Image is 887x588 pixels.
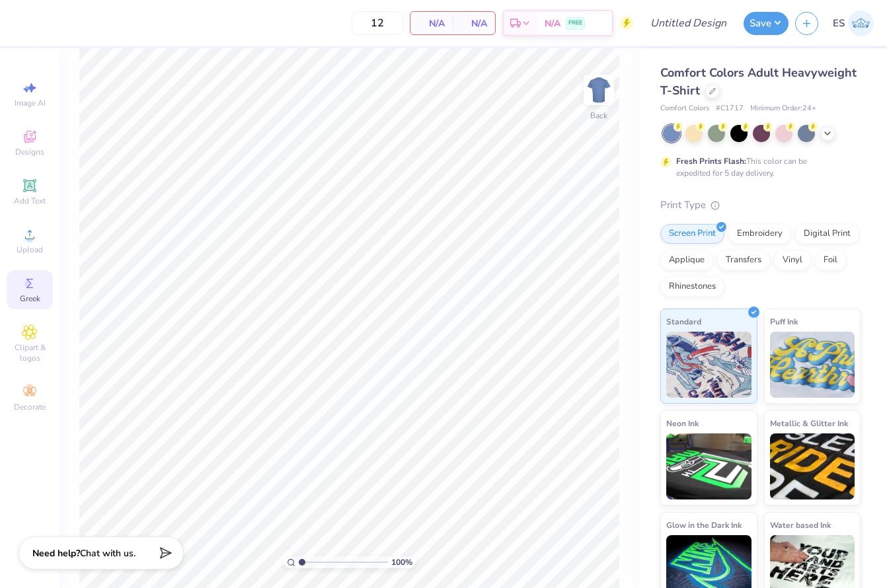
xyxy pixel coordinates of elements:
span: Minimum Order: 24 + [750,103,816,114]
span: Standard [666,314,701,328]
span: Clipart & logos [7,342,53,363]
span: Puff Ink [770,314,798,328]
img: Neon Ink [666,433,752,499]
span: Neon Ink [666,416,699,430]
span: Chat with us. [80,547,135,560]
div: Digital Print [795,224,859,244]
div: Rhinestones [660,277,724,297]
img: Standard [666,332,752,398]
span: Metallic & Glitter Ink [770,416,848,430]
div: Print Type [660,198,861,213]
img: Metallic & Glitter Ink [770,433,855,499]
div: Foil [815,250,846,270]
span: Comfort Colors [660,103,709,114]
button: Save [744,12,789,35]
div: Back [590,110,607,122]
strong: Need help? [32,547,80,560]
span: # C1717 [716,103,744,114]
div: This color can be expedited for 5 day delivery. [676,155,839,179]
span: N/A [461,17,487,30]
span: ES [833,16,845,31]
span: Decorate [14,402,46,412]
span: 100 % [391,556,412,568]
img: Back [586,77,612,103]
span: Greek [20,293,40,304]
span: Comfort Colors Adult Heavyweight T-Shirt [660,65,857,98]
div: Screen Print [660,224,724,244]
span: N/A [418,17,445,30]
span: FREE [568,18,582,28]
div: Vinyl [774,250,811,270]
input: – – [352,11,403,35]
span: Designs [15,147,44,157]
span: Image AI [15,98,46,108]
div: Applique [660,250,713,270]
span: Add Text [14,196,46,206]
div: Transfers [717,250,770,270]
strong: Fresh Prints Flash: [676,156,746,166]
span: N/A [545,17,560,30]
a: ES [833,11,874,36]
span: Glow in the Dark Ink [666,518,742,532]
div: Embroidery [728,224,791,244]
img: Erin Shen [848,11,874,36]
span: Upload [17,244,43,255]
input: Untitled Design [640,10,737,36]
img: Puff Ink [770,332,855,398]
span: Water based Ink [770,518,831,532]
